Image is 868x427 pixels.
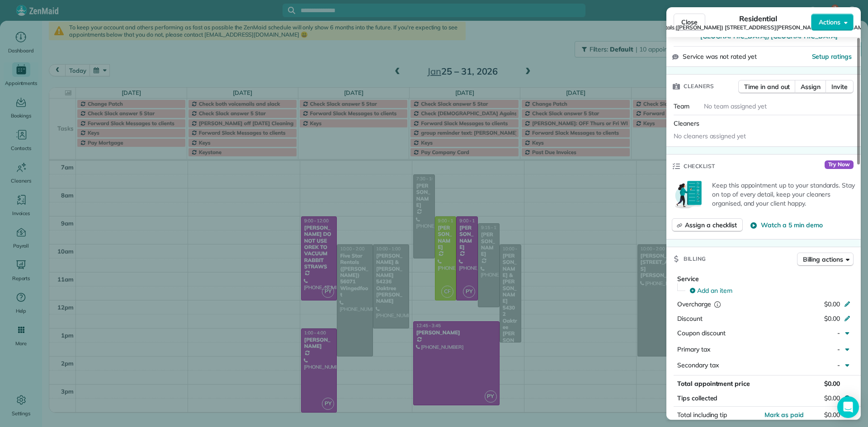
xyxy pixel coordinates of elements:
[761,221,822,230] span: Watch a 5 min demo
[677,345,710,353] span: Primary tax
[744,82,790,91] span: Time in and out
[677,329,726,337] span: Coupon discount
[825,160,854,169] span: Try Now
[712,181,855,208] p: Keep this appointment up to your standards. Stay on top of every detail, keep your cleaners organ...
[819,18,840,27] span: Actions
[683,52,757,61] span: Service was not rated yet
[697,286,732,295] span: Add an item
[674,392,854,404] button: Tips collected$0.00
[674,119,699,127] span: Cleaners
[812,52,852,61] button: Setup ratings
[837,361,840,369] span: -
[824,300,840,308] span: $0.00
[672,218,743,232] button: Assign a checklist
[685,221,737,230] span: Assign a checklist
[684,254,706,263] span: Billing
[677,380,750,388] span: Total appointment price
[739,13,778,24] span: Residential
[674,102,689,110] span: Team
[831,82,848,91] span: Invite
[677,275,699,283] span: Service
[795,80,826,94] button: Assign
[824,394,840,403] span: $0.00
[824,411,840,419] span: $0.00
[684,162,715,171] span: Checklist
[738,80,796,94] button: Time in and out
[812,52,852,61] span: Setup ratings
[837,396,859,418] div: Open Intercom Messenger
[837,329,840,337] span: -
[677,411,727,419] span: Total including tip
[824,380,840,388] span: $0.00
[750,221,822,230] button: Watch a 5 min demo
[674,14,705,31] button: Close
[674,132,746,140] span: No cleaners assigned yet
[677,314,703,323] span: Discount
[764,410,804,419] button: Mark as paid
[826,80,854,94] button: Invite
[677,300,755,309] div: Overcharge
[803,255,843,264] span: Billing actions
[677,394,717,403] span: Tips collected
[684,283,854,298] button: Add an item
[801,82,821,91] span: Assign
[837,345,840,353] span: -
[677,361,719,369] span: Secondary tax
[684,82,714,91] span: Cleaners
[704,102,767,110] span: No team assigned yet
[681,18,698,27] span: Close
[824,314,840,323] span: $0.00
[764,411,804,419] span: Mark as paid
